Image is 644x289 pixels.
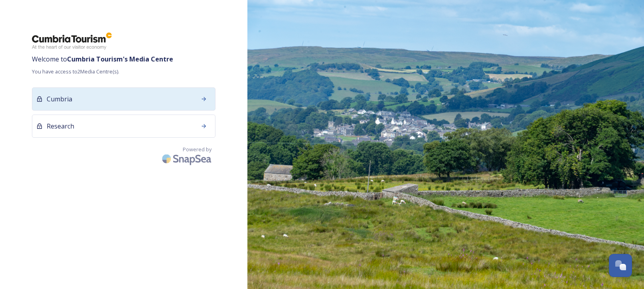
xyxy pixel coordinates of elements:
strong: Cumbria Tourism 's Media Centre [67,55,173,63]
button: Open Chat [609,254,632,277]
span: Research [47,121,74,131]
span: Powered by [183,146,211,153]
a: Cumbria [32,87,215,115]
span: You have access to 2 Media Centre(s). [32,68,215,75]
a: Research [32,115,215,142]
span: Welcome to [32,54,215,64]
img: SnapSea Logo [160,149,215,168]
img: ct_logo.png [32,32,112,50]
span: Cumbria [47,94,72,104]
